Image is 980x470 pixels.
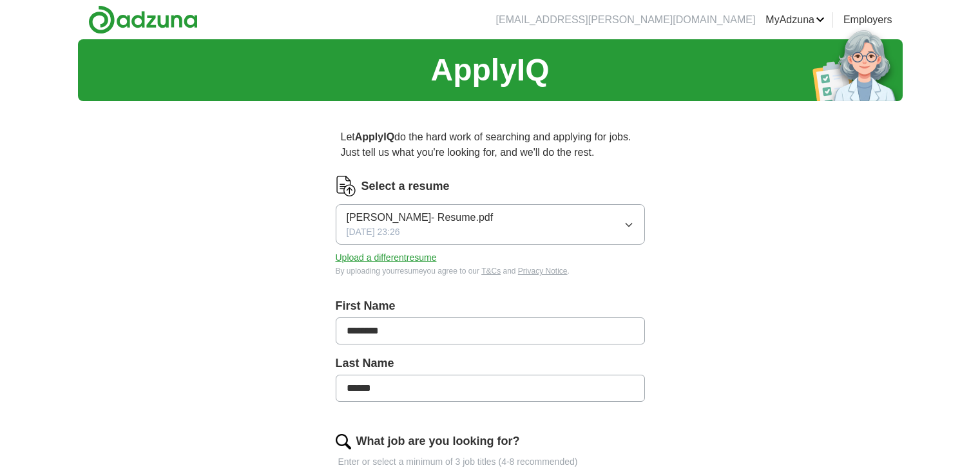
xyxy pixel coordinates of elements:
div: By uploading your resume you agree to our and . [336,265,645,277]
a: T&Cs [481,267,501,276]
p: Let do the hard work of searching and applying for jobs. Just tell us what you're looking for, an... [336,124,645,165]
a: Privacy Notice [518,267,568,276]
label: What job are you looking for? [356,433,520,450]
img: search.png [336,434,351,449]
button: Upload a differentresume [336,251,437,265]
img: Adzuna logo [88,5,198,34]
span: [DATE] 23:26 [347,225,400,239]
label: First Name [336,297,645,315]
h1: ApplyIQ [430,47,549,93]
label: Select a resume [361,178,450,195]
li: [EMAIL_ADDRESS][PERSON_NAME][DOMAIN_NAME] [496,12,756,28]
a: Employers [843,12,892,28]
a: MyAdzuna [765,12,825,28]
p: Enter or select a minimum of 3 job titles (4-8 recommended) [336,455,645,469]
strong: ApplyIQ [355,131,394,142]
label: Last Name [336,355,645,372]
img: CV Icon [336,176,356,196]
span: [PERSON_NAME]- Resume.pdf [347,210,494,225]
button: [PERSON_NAME]- Resume.pdf[DATE] 23:26 [336,204,645,245]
